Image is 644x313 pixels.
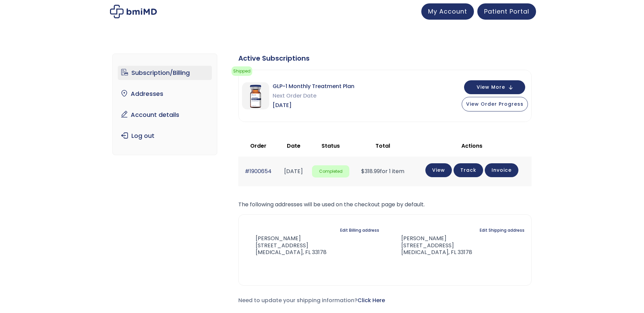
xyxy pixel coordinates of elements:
span: [DATE] [273,101,354,110]
span: View More [477,85,505,89]
span: Order [250,142,266,150]
a: View [425,163,452,177]
address: [PERSON_NAME] [STREET_ADDRESS] [MEDICAL_DATA], FL 33178 [245,235,327,256]
span: Shipped [232,66,252,76]
span: GLP-1 Monthly Treatment Plan [273,82,354,91]
a: Account details [118,108,212,122]
button: View More [464,80,525,94]
a: Edit Shipping address [480,226,525,235]
button: View Order Progress [462,97,528,111]
a: My Account [421,3,474,20]
span: Need to update your shipping information? [238,296,385,304]
img: My account [110,5,157,18]
a: Edit Billing address [340,226,379,235]
span: Total [375,142,390,150]
span: 318.99 [361,167,380,175]
span: Completed [312,165,349,178]
a: Track [454,163,483,177]
a: Subscription/Billing [118,66,212,80]
div: Active Subscriptions [238,54,532,63]
address: [PERSON_NAME] [STREET_ADDRESS] [MEDICAL_DATA], FL 33178 [390,235,472,256]
a: Invoice [485,163,518,177]
a: Addresses [118,87,212,101]
img: GLP-1 Monthly Treatment Plan [242,82,269,109]
span: Patient Portal [484,7,529,16]
p: The following addresses will be used on the checkout page by default. [238,200,532,209]
a: Patient Portal [477,3,536,20]
span: Next Order Date [273,91,354,101]
time: [DATE] [284,167,303,175]
nav: Account pages [112,54,217,155]
span: Date [287,142,300,150]
span: $ [361,167,365,175]
td: for 1 item [353,156,412,186]
a: Click Here [357,296,385,304]
span: Status [321,142,340,150]
span: View Order Progress [466,101,523,107]
span: Actions [461,142,482,150]
a: Log out [118,129,212,143]
span: My Account [428,7,467,16]
a: #1900654 [245,167,272,175]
